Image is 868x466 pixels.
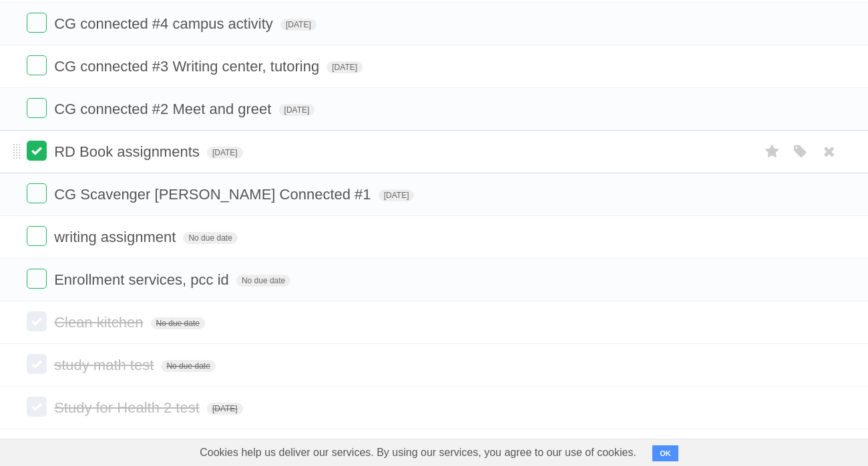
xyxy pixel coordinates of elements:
span: [DATE] [379,189,415,201]
label: Star task [760,141,785,163]
span: writing assignment [54,229,179,245]
span: No due date [236,275,290,287]
span: Cookies help us deliver our services. By using our services, you agree to our use of cookies. [186,439,650,466]
span: [DATE] [207,147,243,159]
label: Done [27,226,47,246]
label: Done [27,55,47,75]
label: Done [27,183,47,203]
span: No due date [151,317,205,329]
span: No due date [161,360,215,372]
span: Study for Health 2 test [54,399,203,416]
span: study math test [54,357,157,373]
span: RD Book assignments [54,143,203,160]
span: [DATE] [279,104,315,116]
span: CG connected #4 campus activity [54,15,276,32]
span: Clean kitchen [54,314,146,331]
label: Done [27,269,47,289]
label: Done [27,354,47,374]
span: [DATE] [207,403,243,415]
label: Done [27,141,47,161]
span: CG Scavenger [PERSON_NAME] Connected #1 [54,186,374,203]
span: [DATE] [280,19,316,31]
button: OK [652,445,678,461]
label: Done [27,397,47,417]
span: CG connected #2 Meet and greet [54,101,274,117]
label: Done [27,13,47,33]
span: No due date [183,232,237,244]
span: CG connected #3 Writing center, tutoring [54,58,322,75]
span: [DATE] [327,61,363,73]
label: Done [27,98,47,118]
span: Enrollment services, pcc id [54,271,232,288]
label: Done [27,311,47,331]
